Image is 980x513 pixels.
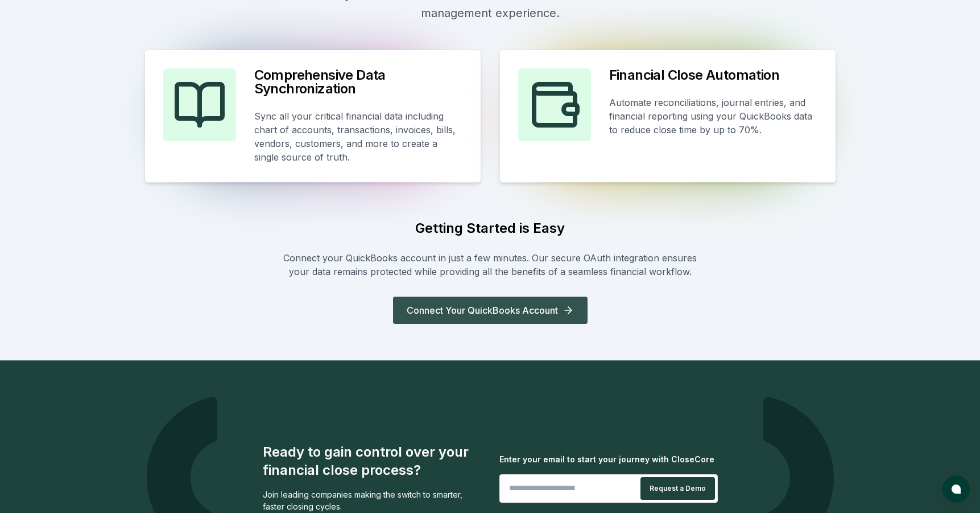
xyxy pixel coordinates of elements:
[263,489,481,512] div: Join leading companies making the switch to smarter, faster closing cycles.
[281,219,700,237] h3: Getting Started is Easy
[393,297,588,324] button: Connect Your QuickBooks Account
[640,477,715,500] button: Request a Demo
[942,475,970,503] button: atlas-launcher
[499,453,718,465] div: Enter your email to start your journey with CloseCore
[393,306,588,315] a: Connect Your QuickBooks Account
[254,68,462,96] h3: Comprehensive Data Synchronization
[254,109,462,164] p: Sync all your critical financial data including chart of accounts, transactions, invoices, bills,...
[281,251,700,278] p: Connect your QuickBooks account in just a few minutes. Our secure OAuth integration ensures your ...
[609,68,817,82] h3: Financial Close Automation
[609,96,817,137] p: Automate reconciliations, journal entries, and financial reporting using your QuickBooks data to ...
[263,443,481,479] div: Ready to gain control over your financial close process?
